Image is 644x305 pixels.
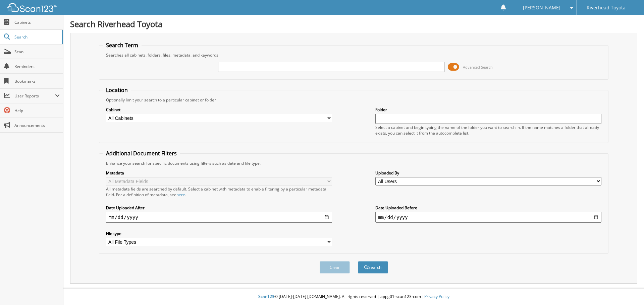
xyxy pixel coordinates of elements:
[176,192,185,198] a: here
[14,108,60,113] span: Help
[14,34,59,40] span: Search
[375,170,601,176] label: Uploaded By
[103,86,131,94] legend: Location
[463,65,493,70] span: Advanced Search
[14,64,60,69] span: Reminders
[610,273,644,305] iframe: Chat Widget
[424,294,449,299] a: Privacy Policy
[587,6,626,10] span: Riverhead Toyota
[103,160,605,166] div: Enhance your search for specific documents using filters such as date and file type.
[14,49,60,55] span: Scan
[258,294,274,299] span: Scan123
[320,261,350,274] button: Clear
[7,3,57,12] img: scan123-logo-white.svg
[106,107,332,112] label: Cabinet
[70,18,637,29] h1: Search Riverhead Toyota
[375,205,601,211] label: Date Uploaded Before
[14,19,60,25] span: Cabinets
[358,261,388,274] button: Search
[106,231,332,236] label: File type
[375,125,601,136] div: Select a cabinet and begin typing the name of the folder you want to search in. If the name match...
[106,170,332,176] label: Metadata
[103,150,180,157] legend: Additional Document Filters
[103,42,142,49] legend: Search Term
[103,52,605,58] div: Searches all cabinets, folders, files, metadata, and keywords
[523,6,560,10] span: [PERSON_NAME]
[14,78,60,84] span: Bookmarks
[106,212,332,223] input: start
[375,212,601,223] input: end
[375,107,601,112] label: Folder
[14,93,55,99] span: User Reports
[63,289,644,305] div: © [DATE]-[DATE] [DOMAIN_NAME]. All rights reserved | appg01-scan123-com |
[106,186,332,198] div: All metadata fields are searched by default. Select a cabinet with metadata to enable filtering b...
[103,97,605,103] div: Optionally limit your search to a particular cabinet or folder
[106,205,332,211] label: Date Uploaded After
[14,123,60,128] span: Announcements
